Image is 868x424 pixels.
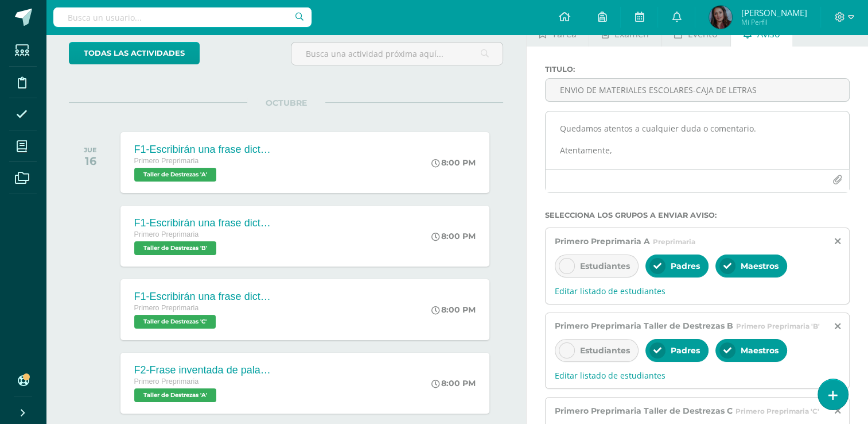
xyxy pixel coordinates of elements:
[134,144,272,156] div: F1-Escribirán una frase dictada con la combinación gl, tl y fl.
[431,378,476,388] div: 8:00 PM
[291,43,503,65] input: Busca una actividad próxima aquí...
[555,286,840,296] span: Editar listado de estudiantes
[671,345,700,356] span: Padres
[580,261,630,271] span: Estudiantes
[431,304,476,315] div: 8:00 PM
[84,154,97,168] div: 16
[555,321,733,331] span: Primero Preprimaria Taller de Destrezas B
[134,291,272,303] div: F1-Escribirán una frase dictada con la combinación gl, tl y fl.
[662,19,730,47] a: Evento
[431,157,476,168] div: 8:00 PM
[134,168,216,182] span: Taller de Destrezas 'A'
[134,157,199,165] span: Primero Preprimaria
[731,19,792,47] a: Aviso
[134,217,272,229] div: F1-Escribirán una frase dictada con la combinación gl, tl y fl.
[736,322,820,330] span: Primero Preprimaria 'B'
[545,211,850,219] label: Selecciona los grupos a enviar aviso :
[741,261,779,271] span: Maestros
[546,111,849,169] textarea: Estimados padres de familia: Reciban un cordial saludo. Les informamos que, a partir del día [PER...
[134,304,199,312] span: Primero Preprimaria
[527,19,589,47] a: Tarea
[555,370,840,381] span: Editar listado de estudiantes
[545,65,850,74] label: Titulo :
[653,237,695,246] span: Preprimaria
[580,345,630,356] span: Estudiantes
[134,364,272,376] div: F2-Frase inventada de palabras con las combinaciones dr y tr.
[741,345,779,356] span: Maestros
[589,19,661,47] a: Examen
[709,6,732,29] img: 7527788fc198ece1fff13ce08f9bc757.png
[741,17,807,27] span: Mi Perfil
[134,315,216,329] span: Taller de Destrezas 'C'
[741,7,807,18] span: [PERSON_NAME]
[134,241,216,255] span: Taller de Destrezas 'B'
[555,406,733,416] span: Primero Preprimaria Taller de Destrezas C
[735,407,819,415] span: Primero Preprimaria 'C'
[134,388,216,402] span: Taller de Destrezas 'A'
[134,377,199,386] span: Primero Preprimaria
[431,231,476,241] div: 8:00 PM
[546,79,849,101] input: Titulo
[134,230,199,238] span: Primero Preprimaria
[247,98,325,108] span: OCTUBRE
[84,146,97,154] div: JUE
[555,236,650,246] span: Primero Preprimaria A
[69,42,200,64] a: todas las Actividades
[53,7,312,27] input: Busca un usuario...
[671,261,700,271] span: Padres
